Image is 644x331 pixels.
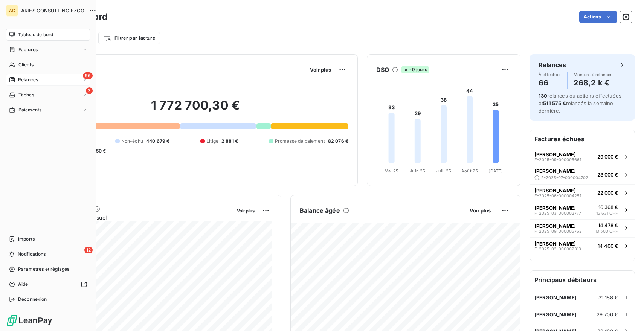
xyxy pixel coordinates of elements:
[467,207,493,214] button: Voir plus
[534,211,581,215] span: F-2025-03-000002777
[6,5,18,17] div: AC
[98,32,160,44] button: Filtrer par facture
[539,93,621,114] span: relances ou actions effectuées et relancés la semaine dernière.
[530,271,635,289] h6: Principaux débiteurs
[534,294,577,300] span: [PERSON_NAME]
[237,208,255,214] span: Voir plus
[221,138,238,145] span: 2 881 €
[534,247,581,251] span: F-2025-02-000002313
[18,76,38,83] span: Relances
[18,266,69,273] span: Paramètres et réglages
[18,92,34,98] span: Tâches
[597,311,618,317] span: 29 700 €
[574,72,612,77] span: Montant à relancer
[18,281,28,288] span: Aide
[84,247,93,253] span: 12
[530,237,635,254] button: [PERSON_NAME]F-2025-02-00000231314 400 €
[530,130,635,148] h6: Factures échues
[595,228,618,235] span: 13 500 CHF
[530,165,635,184] button: [PERSON_NAME]F-2025-07-00000470228 000 €
[530,219,635,238] button: [PERSON_NAME]F-2025-09-00000576214 478 €13 500 CHF
[18,251,46,258] span: Notifications
[18,236,35,243] span: Imports
[534,194,581,198] span: F-2025-06-000004251
[574,77,612,89] h4: 268,2 k €
[597,154,618,160] span: 29 000 €
[597,172,618,178] span: 28 000 €
[146,138,169,145] span: 440 679 €
[461,168,478,174] tspan: Août 25
[618,305,636,323] iframe: Intercom live chat
[18,31,53,38] span: Tableau de bord
[598,204,618,210] span: 16 368 €
[598,243,618,249] span: 14 400 €
[530,184,635,201] button: [PERSON_NAME]F-2025-06-00000425122 000 €
[534,223,576,229] span: [PERSON_NAME]
[534,168,576,174] span: [PERSON_NAME]
[410,168,425,174] tspan: Juin 25
[530,201,635,219] button: [PERSON_NAME]F-2025-03-00000277716 368 €15 631 CHF
[6,278,90,290] a: Aide
[18,46,38,53] span: Factures
[534,229,582,233] span: F-2025-09-000005762
[436,168,451,174] tspan: Juil. 25
[18,296,47,303] span: Déconnexion
[43,98,348,121] h2: 1 772 700,30 €
[83,72,93,79] span: 66
[385,168,398,174] tspan: Mai 25
[308,66,333,73] button: Voir plus
[121,138,143,145] span: Non-échu
[401,66,429,73] span: -9 jours
[6,314,53,326] img: Logo LeanPay
[596,210,618,217] span: 15 631 CHF
[206,138,218,145] span: Litige
[579,11,617,23] button: Actions
[539,60,566,69] h6: Relances
[534,151,576,157] span: [PERSON_NAME]
[21,8,84,14] span: ARIES CONSULTING FZCO
[534,311,577,317] span: [PERSON_NAME]
[275,138,325,145] span: Promesse de paiement
[488,168,503,174] tspan: [DATE]
[597,190,618,196] span: 22 000 €
[470,207,491,214] span: Voir plus
[86,87,93,94] span: 3
[376,65,389,74] h6: DSO
[539,77,561,89] h4: 66
[598,222,618,228] span: 14 478 €
[300,206,340,215] h6: Balance âgée
[534,157,581,162] span: F-2025-09-000005661
[310,67,331,73] span: Voir plus
[235,207,257,214] button: Voir plus
[539,72,561,77] span: À effectuer
[18,61,34,68] span: Clients
[18,107,41,113] span: Paiements
[598,294,618,300] span: 31 188 €
[541,175,588,180] span: F-2025-07-000004702
[534,188,576,194] span: [PERSON_NAME]
[534,205,576,211] span: [PERSON_NAME]
[530,148,635,165] button: [PERSON_NAME]F-2025-09-00000566129 000 €
[534,241,576,247] span: [PERSON_NAME]
[43,214,232,221] span: Chiffre d'affaires mensuel
[543,100,566,106] span: 511 575 €
[539,93,547,99] span: 130
[328,138,348,145] span: 82 076 €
